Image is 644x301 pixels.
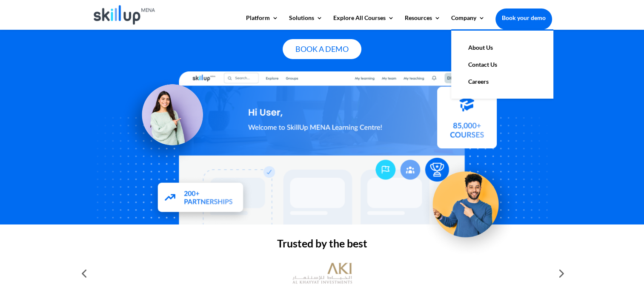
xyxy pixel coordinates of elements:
[283,39,361,59] a: Book A Demo
[460,39,545,56] a: About Us
[495,9,552,27] a: Book your demo
[502,209,644,301] iframe: Chat Widget
[246,15,278,29] a: Platform
[418,153,520,254] img: Upskill your workforce - SkillUp
[460,56,545,73] a: Contact Us
[292,258,352,288] img: al khayyat investments logo
[147,174,253,224] img: Partners - SkillUp Mena
[451,15,485,29] a: Company
[437,91,497,152] img: Courses library - SkillUp MENA
[289,15,323,29] a: Solutions
[405,15,441,29] a: Resources
[120,75,212,167] img: Learning Management Solution - SkillUp
[333,15,394,29] a: Explore All Courses
[460,73,545,90] a: Careers
[92,238,552,253] h2: Trusted by the best
[94,5,155,25] img: Skillup Mena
